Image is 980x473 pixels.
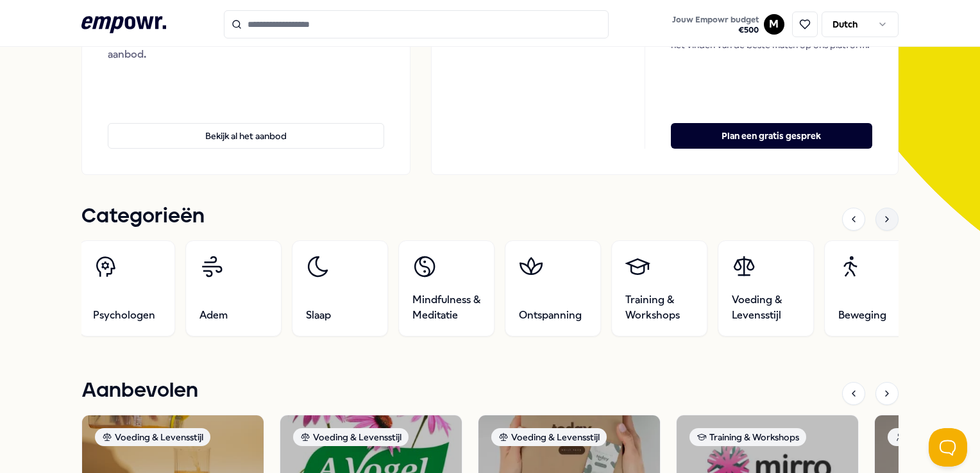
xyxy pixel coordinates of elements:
[672,15,759,25] span: Jouw Empowr budget
[306,308,331,323] span: Slaap
[292,240,389,336] a: Slaap
[399,240,495,336] a: Mindfulness & Meditatie
[95,428,210,446] div: Voeding & Levensstijl
[491,428,607,446] div: Voeding & Levensstijl
[612,240,708,336] a: Training & Workshops
[929,428,967,467] iframe: Help Scout Beacon - Open
[825,240,921,336] a: Beweging
[224,10,609,38] input: Search for products, categories or subcategories
[670,12,761,38] button: Jouw Empowr budget€500
[81,375,198,407] h1: Aanbevolen
[625,292,695,323] span: Training & Workshops
[81,201,205,233] h1: Categorieën
[186,240,282,336] a: Adem
[293,428,409,446] div: Voeding & Levensstijl
[672,25,759,35] span: € 500
[732,292,801,323] span: Voeding & Levensstijl
[412,292,482,323] span: Mindfulness & Meditatie
[667,11,764,38] a: Jouw Empowr budget€500
[80,240,176,336] a: Psychologen
[888,428,954,446] div: Coaching
[838,308,886,323] span: Beweging
[764,14,784,35] button: M
[505,240,602,336] a: Ontspanning
[93,308,155,323] span: Psychologen
[689,428,806,446] div: Training & Workshops
[519,308,582,323] span: Ontspanning
[718,240,815,336] a: Voeding & Levensstijl
[108,123,384,149] button: Bekijk al het aanbod
[671,123,872,149] button: Plan een gratis gesprek
[108,103,384,149] a: Bekijk al het aanbod
[199,308,228,323] span: Adem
